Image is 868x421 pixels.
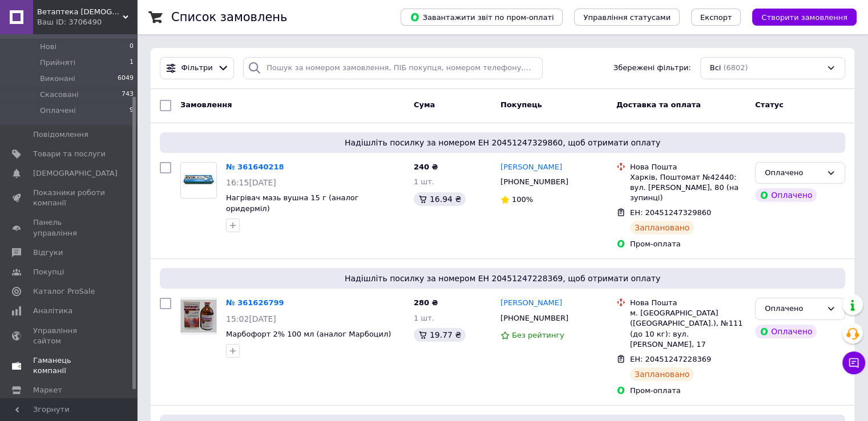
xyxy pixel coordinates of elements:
span: (6802) [723,63,748,72]
div: Оплачено [755,188,817,202]
span: Доставка та оплата [616,100,701,109]
span: Панель управління [33,217,106,238]
span: 280 ₴ [414,298,438,307]
span: Завантажити звіт по пром-оплаті [410,12,554,22]
div: Пром-оплата [630,386,746,396]
img: Фото товару [181,299,216,333]
span: Каталог ProSale [33,286,95,297]
span: 1 [130,58,134,68]
span: Експорт [700,13,732,22]
span: 9 [130,106,134,116]
span: Ветаптека СВ-Вет на Борщагівці [37,7,123,17]
img: Фото товару [181,170,216,190]
button: Експорт [691,9,741,26]
span: 0 [130,42,134,52]
div: Заплановано [630,367,695,381]
span: Збережені фільтри: [613,63,691,74]
a: Фото товару [180,162,217,199]
div: Ваш ID: 3706490 [37,17,137,27]
button: Завантажити звіт по пром-оплаті [401,9,563,26]
span: 1 шт. [414,177,434,186]
span: Фільтри [181,63,213,74]
span: Надішліть посилку за номером ЕН 20451247228369, щоб отримати оплату [164,273,841,284]
span: Повідомлення [33,129,88,140]
div: Нова Пошта [630,162,746,172]
button: Управління статусами [574,9,680,26]
div: Харків, Поштомат №42440: вул. [PERSON_NAME], 80 (на зупинці) [630,172,746,204]
div: [PHONE_NUMBER] [498,175,571,189]
div: м. [GEOGRAPHIC_DATA] ([GEOGRAPHIC_DATA].), №111 (до 10 кг): вул. [PERSON_NAME], 17 [630,308,746,350]
span: Маркет [33,385,62,395]
span: Замовлення [180,100,232,109]
a: Фото товару [180,298,217,334]
span: Управління статусами [583,13,671,22]
span: 743 [122,90,134,100]
span: Нові [40,42,56,52]
button: Створити замовлення [752,9,857,26]
div: [PHONE_NUMBER] [498,311,571,326]
span: 15:02[DATE] [226,314,276,323]
span: Скасовані [40,90,79,100]
input: Пошук за номером замовлення, ПІБ покупця, номером телефону, Email, номером накладної [243,57,543,79]
a: Створити замовлення [741,13,857,21]
div: Оплачено [765,303,822,315]
div: Заплановано [630,221,695,234]
span: Створити замовлення [761,13,847,22]
a: № 361626799 [226,298,284,307]
a: [PERSON_NAME] [500,162,562,173]
span: Гаманець компанії [33,355,106,376]
span: Статус [755,100,784,109]
span: [DEMOGRAPHIC_DATA] [33,168,118,179]
span: Виконані [40,74,75,84]
span: Аналітика [33,306,72,316]
span: Всі [710,63,721,74]
span: Управління сайтом [33,326,106,346]
a: Марбофорт 2% 100 мл (аналог Марбоцил) [226,330,391,338]
span: Оплачені [40,106,76,116]
span: Без рейтингу [512,331,564,339]
button: Чат з покупцем [842,351,865,374]
span: Товари та послуги [33,149,106,159]
span: Покупці [33,267,64,277]
a: № 361640218 [226,163,284,171]
div: Оплачено [765,167,822,179]
span: 100% [512,195,533,204]
span: 6049 [118,74,134,84]
span: 16:15[DATE] [226,178,276,187]
span: 240 ₴ [414,163,438,171]
span: Показники роботи компанії [33,188,106,208]
div: 16.94 ₴ [414,192,466,206]
span: 1 шт. [414,314,434,322]
span: ЕН: 20451247329860 [630,208,711,217]
a: Нагрівач мазь вушна 15 г (аналог оридерміл) [226,193,358,213]
span: Відгуки [33,248,63,258]
span: Прийняті [40,58,75,68]
span: ЕН: 20451247228369 [630,355,711,363]
span: Cума [414,100,435,109]
div: Оплачено [755,325,817,338]
a: [PERSON_NAME] [500,298,562,309]
h1: Список замовлень [171,10,287,24]
div: 19.77 ₴ [414,328,466,342]
div: Нова Пошта [630,298,746,308]
span: Покупець [500,100,542,109]
div: Пром-оплата [630,239,746,249]
span: Надішліть посилку за номером ЕН 20451247329860, щоб отримати оплату [164,137,841,148]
